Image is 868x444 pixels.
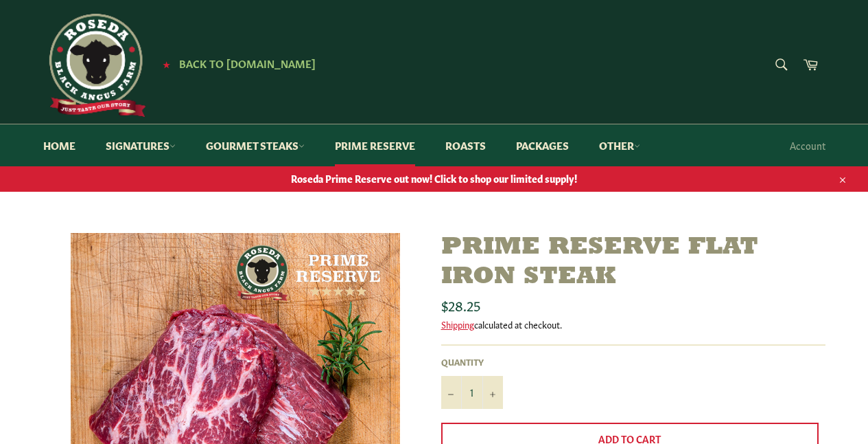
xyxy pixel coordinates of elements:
[179,56,316,70] span: Back to [DOMAIN_NAME]
[30,124,89,166] a: Home
[192,124,318,166] a: Gourmet Steaks
[502,124,583,166] a: Packages
[482,376,503,409] button: Increase item quantity by one
[441,356,503,368] label: Quantity
[585,124,654,166] a: Other
[441,318,474,331] a: Shipping
[92,124,189,166] a: Signatures
[441,233,825,292] h1: Prime Reserve Flat Iron Steak
[441,318,825,331] div: calculated at checkout.
[783,125,832,166] a: Account
[321,124,429,166] a: Prime Reserve
[441,376,462,409] button: Reduce item quantity by one
[432,124,500,166] a: Roasts
[156,58,316,69] a: ★ Back to [DOMAIN_NAME]
[163,58,170,69] span: ★
[441,295,480,314] span: $28.25
[43,14,146,117] img: Roseda Beef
